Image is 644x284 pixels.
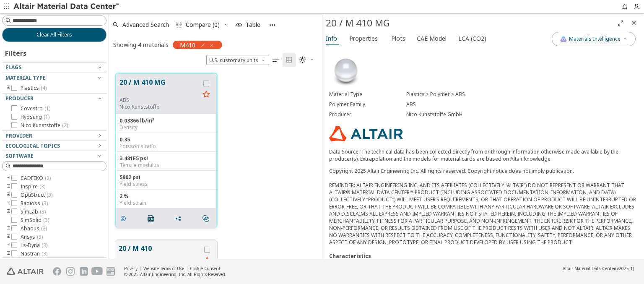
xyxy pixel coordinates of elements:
i: toogle group [5,85,11,91]
i: toogle group [5,200,11,207]
span: Software [5,152,34,159]
i:  [203,215,209,222]
span: ( 3 ) [39,183,45,190]
span: Table [246,22,260,28]
span: Properties [349,32,378,45]
div: Density [119,124,213,131]
div: 5802 psi [119,174,213,181]
button: Details [116,210,134,227]
button: Flags [2,63,106,73]
div: Poisson's ratio [119,143,213,150]
img: Altair Engineering [7,268,44,275]
div: Tensile modulus [119,162,213,169]
div: (v2025.1) [563,266,634,271]
i: toogle group [5,250,11,257]
span: U.S. customary units [206,55,269,65]
span: Covestro [21,105,50,112]
button: Provider [2,131,106,141]
button: Table View [269,53,283,67]
button: Share [171,210,189,227]
button: 20 / M 410 [119,243,200,263]
span: SimSolid [21,217,49,224]
span: ( 3 ) [42,250,47,257]
button: Clear All Filters [2,28,106,42]
span: Altair Material Data Center [563,266,615,271]
div: Plastics > Polymer > ABS [406,91,637,98]
span: ( 3 ) [40,208,46,215]
div: Characteristics [329,253,637,260]
i: toogle group [5,175,11,182]
span: OptiStruct [21,192,52,198]
button: Material Type [2,73,106,83]
div: 2 % [119,193,213,200]
span: Hyosung [21,114,49,120]
span: Info [326,32,337,45]
div: ABS [406,101,637,108]
span: ( 1 ) [44,113,49,120]
i:  [286,57,293,63]
div: Producer [329,111,406,118]
button: Close [627,16,641,30]
span: Compare (0) [186,22,220,28]
div: 20 / M 410 MG [326,16,614,30]
span: SimLab [21,208,46,215]
span: ( 4 ) [41,84,47,91]
i:  [273,57,279,63]
i:  [176,21,182,28]
button: Theme [296,53,318,67]
button: Ecological Topics [2,141,106,151]
button: 20 / M 410 MG [119,77,200,97]
button: Favorite [200,254,214,268]
button: Software [2,151,106,161]
span: Advanced Search [122,22,169,28]
img: Logo - Provider [329,126,403,141]
div: 3.481E5 psi [119,155,213,162]
span: ( 3 ) [42,242,47,249]
span: Abaqus [21,225,47,232]
button: Tile View [283,53,296,67]
div: Material Type [329,91,406,98]
span: ( 3 ) [42,200,48,207]
span: CADFEKO [21,175,51,182]
div: Nico Kunststoffe GmbH [406,111,637,118]
span: Material Type [5,74,46,81]
div: Filters [2,42,31,62]
span: Flags [5,64,21,71]
div: Yield stress [119,181,213,188]
i: toogle group [5,192,11,198]
span: ( 3 ) [43,216,49,224]
span: CAE Model [417,32,447,45]
span: ( 2 ) [62,122,68,129]
div: Yield strain [119,200,213,206]
img: Material Type Image [329,54,363,88]
a: Privacy [124,266,138,271]
div: 0.35 [119,136,213,143]
span: Ecological Topics [5,142,60,149]
span: LCA (CO2) [458,32,486,45]
i: toogle group [5,183,11,190]
span: Nastran [21,250,47,257]
div: Copyright 2025 Altair Engineering Inc. All rights reserved. Copyright notice does not imply publi... [329,167,637,246]
button: Full Screen [614,16,627,30]
i: toogle group [5,242,11,249]
span: ( 3 ) [47,191,52,198]
span: Producer [5,95,34,102]
span: Plots [391,32,405,45]
img: Altair Material Data Center [13,3,120,11]
div: Showing 4 materials [113,41,169,49]
button: AI CopilotMaterials Intelligence [552,32,636,46]
a: Cookie Consent [190,266,221,271]
span: Ls-Dyna [21,242,47,249]
span: ( 3 ) [41,225,47,232]
span: Ansys [21,234,43,240]
span: Materials Intelligence [569,36,621,42]
span: Clear All Filters [36,31,72,38]
div: © 2025 Altair Engineering, Inc. All Rights Reserved. [124,271,226,277]
button: Producer [2,94,106,104]
i: toogle group [5,208,11,215]
p: Nico Kunststoffe [119,104,200,110]
div: grid [109,67,322,259]
i: toogle group [5,234,11,240]
span: Inspire [21,183,45,190]
div: 0.03866 lb/in³ [119,117,213,124]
